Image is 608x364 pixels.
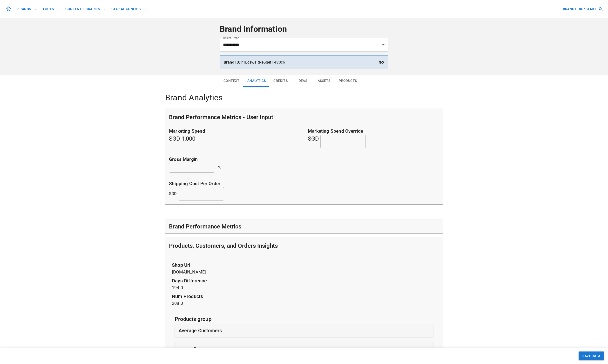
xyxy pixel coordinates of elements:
strong: Brand ID: [224,60,240,65]
button: BRANDS [15,5,39,13]
div: bestseller [175,341,433,358]
button: Assets [313,75,335,87]
p: Gross margin [169,156,439,163]
button: SAVE DATA [579,351,604,360]
div: Brand Performance Metrics [165,220,443,233]
p: num products [172,293,436,300]
p: Marketing Spend Override [308,128,439,135]
h4: Brand Information [220,24,388,34]
h5: SGD 1,000 [169,128,300,148]
button: TOOLS [41,5,61,13]
p: SGD [169,191,177,197]
p: 194.0 [172,277,436,291]
button: CONTENT LIBRARIES [63,5,108,13]
h5: Brand Performance Metrics [169,223,241,230]
p: % [218,165,221,171]
p: Marketing Spend [169,128,300,135]
div: average customers [175,324,433,337]
button: Ideas [291,75,313,87]
p: rHEdewsRNeSqefP4V8c6 [224,59,384,65]
h5: Brand Performance Metrics - User Input [169,113,273,121]
h5: SGD [308,128,439,148]
button: Analytics [243,75,270,87]
p: Shipping cost per order [169,180,439,187]
button: Context [220,75,243,87]
p: shop url [172,261,436,269]
button: Open [380,41,387,48]
button: Credits [270,75,291,87]
p: 208.0 [172,293,436,306]
p: bestseller [179,346,201,353]
p: days difference [172,277,436,284]
div: Products, Customers, and Orders Insights [165,237,443,256]
h4: Brand Analytics [165,93,443,103]
button: BRAND QUICKSTART [561,5,604,13]
button: Products [335,75,361,87]
p: average customers [179,327,222,334]
div: Brand Performance Metrics - User Input [165,109,443,126]
h5: Products, Customers, and Orders Insights [169,242,278,250]
label: Select Brand [223,36,239,40]
button: GLOBAL CONFIGS [109,5,149,13]
p: Products group [175,315,433,323]
p: [DOMAIN_NAME] [172,261,436,275]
